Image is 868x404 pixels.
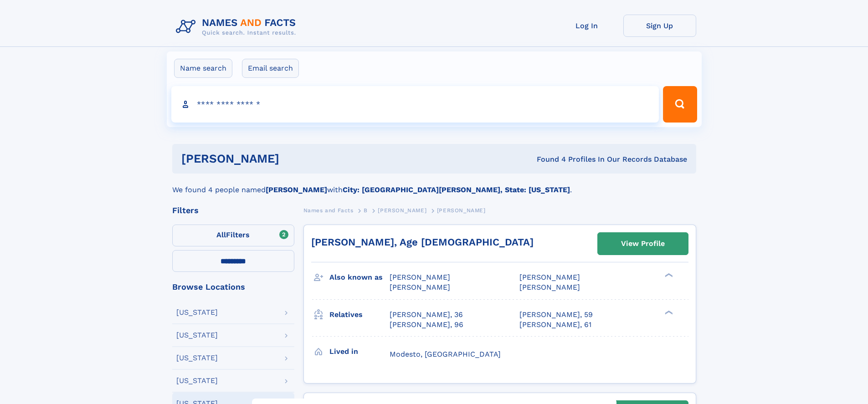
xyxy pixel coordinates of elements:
[172,283,294,291] div: Browse Locations
[176,377,218,384] div: [US_STATE]
[408,154,687,164] div: Found 4 Profiles In Our Records Database
[216,230,226,239] span: All
[623,15,696,37] a: Sign Up
[303,205,354,216] a: Names and Facts
[663,272,673,278] div: ❯
[364,205,368,216] a: B
[519,320,591,330] a: [PERSON_NAME], 61
[311,236,534,248] a: [PERSON_NAME], Age [DEMOGRAPHIC_DATA]
[242,59,299,78] label: Email search
[172,225,294,246] label: Filters
[390,310,463,320] a: [PERSON_NAME], 36
[598,233,688,255] a: View Profile
[663,309,673,315] div: ❯
[174,59,232,78] label: Name search
[378,207,426,214] span: [PERSON_NAME]
[343,185,570,194] b: City: [GEOGRAPHIC_DATA][PERSON_NAME], State: [US_STATE]
[519,310,593,320] a: [PERSON_NAME], 59
[364,207,368,214] span: B
[329,270,390,285] h3: Also known as
[172,174,696,195] div: We found 4 people named with .
[329,344,390,359] h3: Lived in
[390,283,450,291] span: [PERSON_NAME]
[171,86,659,123] input: search input
[181,153,408,164] h1: [PERSON_NAME]
[550,15,623,37] a: Log In
[176,309,218,316] div: [US_STATE]
[390,350,501,358] span: Modesto, [GEOGRAPHIC_DATA]
[172,15,303,39] img: Logo Names and Facts
[329,307,390,322] h3: Relatives
[621,233,665,254] div: View Profile
[266,185,327,194] b: [PERSON_NAME]
[519,273,580,281] span: [PERSON_NAME]
[437,207,486,214] span: [PERSON_NAME]
[519,283,580,291] span: [PERSON_NAME]
[172,206,294,215] div: Filters
[378,205,426,216] a: [PERSON_NAME]
[176,354,218,362] div: [US_STATE]
[390,273,450,281] span: [PERSON_NAME]
[663,86,697,123] button: Search Button
[390,320,463,330] a: [PERSON_NAME], 96
[176,332,218,339] div: [US_STATE]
